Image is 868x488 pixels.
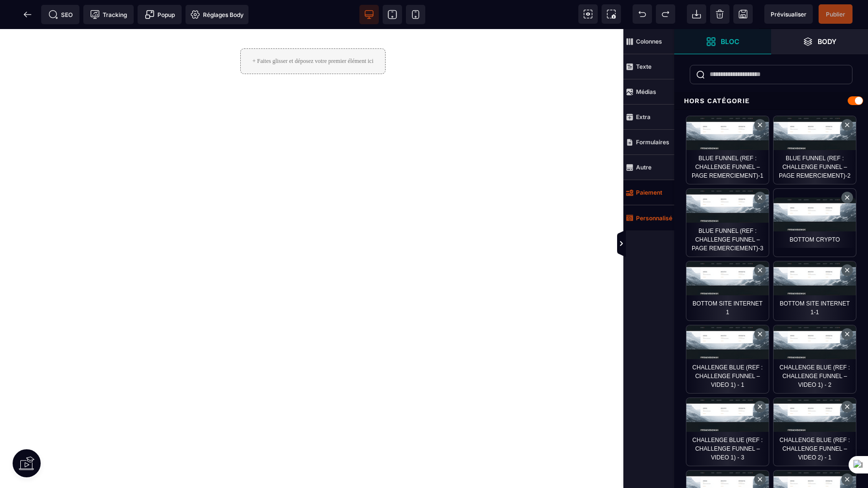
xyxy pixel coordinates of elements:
[623,205,674,230] span: Personnalisé
[636,189,662,196] strong: Paiement
[41,5,79,24] span: Métadata SEO
[773,397,856,466] div: Challenge blue (ref : Challenge funnel – Video 2) - 1
[406,5,425,24] span: Voir mobile
[145,10,175,19] span: Popup
[733,4,753,24] span: Enregistrer
[90,10,127,19] span: Tracking
[686,261,769,321] div: bottom site internet 1
[190,10,244,19] span: Réglages Body
[623,79,674,105] span: Médias
[819,4,852,24] span: Enregistrer le contenu
[636,88,656,95] strong: Médias
[773,116,856,184] div: Blue Funnel (ref : Challenge funnel – Page Remerciement)-2
[687,4,706,24] span: Importer
[623,54,674,79] span: Texte
[771,11,806,18] span: Prévisualiser
[636,113,651,121] strong: Extra
[674,92,868,110] div: Hors catégorie
[656,4,675,24] span: Rétablir
[818,38,837,45] strong: Body
[240,19,386,45] div: + Faites glisser et déposez votre premier élément ici
[674,29,771,54] span: Ouvrir les blocs
[710,4,729,24] span: Nettoyage
[636,38,662,45] strong: Colonnes
[773,325,856,394] div: Challenge blue (ref : Challenge funnel – Video 1) - 2
[623,155,674,180] span: Autre
[602,4,621,24] span: Capture d'écran
[623,105,674,130] span: Extra
[359,5,379,24] span: Voir bureau
[186,5,248,24] span: Favicon
[721,38,739,45] strong: Bloc
[686,325,769,394] div: Challenge blue (ref : Challenge funnel – Video 1) - 1
[578,4,598,24] span: Voir les composants
[674,229,684,259] span: Afficher les vues
[764,4,813,24] span: Aperçu
[636,214,672,222] strong: Personnalisé
[633,4,652,24] span: Défaire
[826,11,845,18] span: Publier
[623,130,674,155] span: Formulaires
[623,180,674,205] span: Paiement
[636,63,651,70] strong: Texte
[83,5,134,24] span: Code de suivi
[686,188,769,257] div: Blue Funnel (ref : Challenge funnel – Page Remerciement)-3
[138,5,182,24] span: Créer une alerte modale
[18,5,37,24] span: Retour
[686,397,769,466] div: Challenge blue (ref : Challenge funnel – Video 1) - 3
[686,116,769,184] div: Blue Funnel (ref : Challenge funnel – Page Remerciement)-1
[383,5,402,24] span: Voir tablette
[636,138,669,146] strong: Formulaires
[771,29,868,54] span: Ouvrir les calques
[773,261,856,321] div: bottom site internet 1-1
[48,10,73,19] span: SEO
[636,164,651,171] strong: Autre
[773,188,856,257] div: bottom crypto
[623,29,674,54] span: Colonnes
